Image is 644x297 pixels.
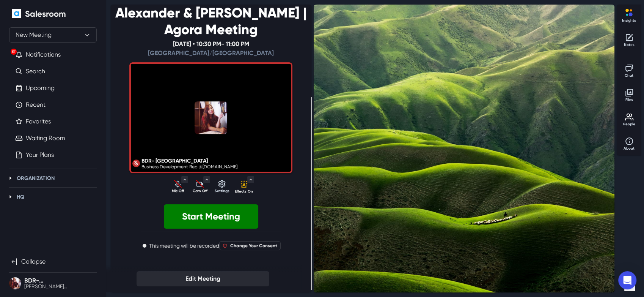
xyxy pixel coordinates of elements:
[21,257,46,266] p: Collapse
[9,6,24,21] a: Home
[620,97,639,103] p: Files
[620,6,639,24] button: Toggle Insights
[9,27,97,43] button: New Meeting
[132,160,140,167] svg: muted
[26,84,55,93] a: Upcoming
[26,117,51,126] a: Favorites
[149,242,219,250] p: This meeting will be recorded
[620,122,639,127] p: People
[111,5,311,38] h1: Alexander & [PERSON_NAME] | Agora Meeting
[620,42,639,48] p: Notes
[212,188,231,194] p: Settings
[9,254,97,269] button: Collapse
[164,204,258,229] button: Start Meeting
[620,110,639,128] button: Toggle people
[620,73,639,79] p: Chat
[25,9,66,19] h2: Salesroom
[168,177,187,195] button: Unmute audio
[190,177,209,195] button: Turn on camera
[6,174,15,183] button: Toggle Organization
[620,85,639,104] button: Toggle files
[26,100,46,109] a: Recent
[111,39,311,58] p: [DATE] • 10:30 PM - 11:00 PM
[620,146,639,152] p: About
[181,176,188,183] button: Toggle Menu
[219,241,281,250] button: Change Your Consent
[148,49,274,57] span: [GEOGRAPHIC_DATA]/[GEOGRAPHIC_DATA]
[212,177,231,195] button: Settings
[9,47,97,62] button: 87Notifications
[168,188,187,194] p: Mic Off
[314,5,614,292] img: Alexander & Lailanie | Agora Meeting
[618,271,636,289] div: Open Intercom Messenger
[234,189,253,194] p: Effects On
[620,134,639,152] button: Toggle about
[17,174,55,182] p: Organization
[141,157,237,165] p: BDR- [GEOGRAPHIC_DATA]
[203,176,210,183] button: Toggle Menu
[620,61,639,79] button: Toggle chat
[17,193,24,201] p: HQ
[9,276,97,291] button: User menu
[137,271,269,286] button: Edit Meeting
[26,134,65,143] a: Waiting Room
[6,192,15,201] button: Toggle HQ
[141,163,237,170] p: Business Development Rep @[DOMAIN_NAME]
[132,157,237,170] div: Edit profile
[620,30,639,49] button: Toggle notes
[26,67,45,76] a: Search
[247,176,254,183] button: Toggle Menu
[26,150,54,160] a: Your Plans
[234,177,253,195] button: Background Effects
[620,18,639,24] p: Insights
[190,188,209,194] p: Cam Off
